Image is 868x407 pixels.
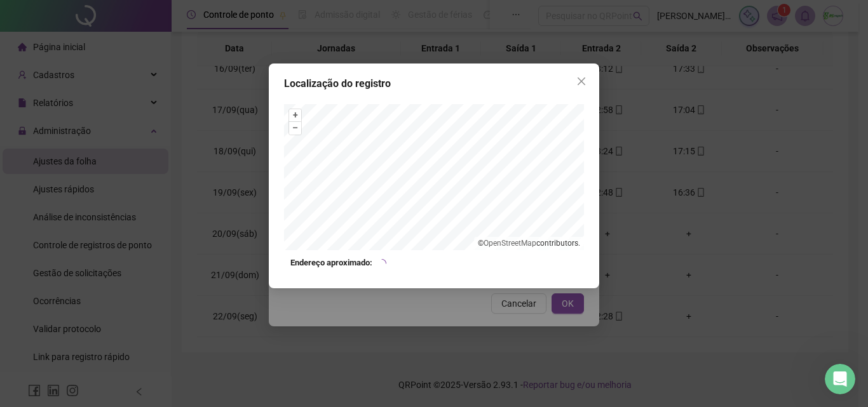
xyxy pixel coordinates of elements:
[484,239,536,248] a: OpenStreetMap
[478,239,580,248] li: © contributors.
[825,364,855,394] iframe: Intercom live chat
[284,76,584,91] div: Localização do registro
[377,259,386,268] span: loading
[289,122,301,134] button: –
[576,76,587,86] span: close
[289,109,301,121] button: +
[571,71,592,91] button: Close
[290,257,372,269] strong: Endereço aproximado:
